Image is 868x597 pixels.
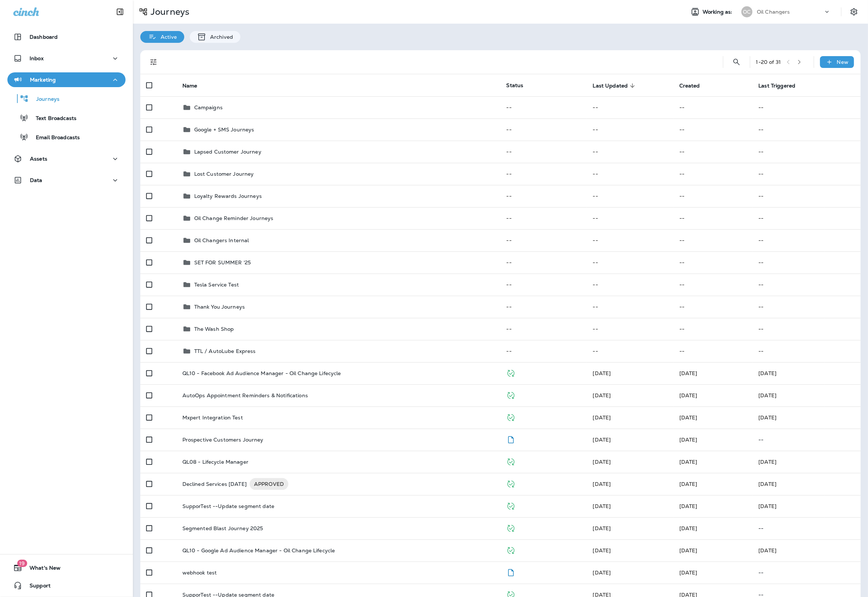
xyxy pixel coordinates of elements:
[673,185,753,207] td: --
[752,141,861,163] td: --
[593,503,611,509] span: Eluwa Monday
[194,127,254,133] p: Google + SMS Journeys
[182,83,198,89] span: Name
[752,229,861,251] td: --
[7,173,126,188] button: Data
[500,163,587,185] td: --
[28,134,80,141] p: Email Broadcasts
[673,141,753,163] td: --
[587,119,673,141] td: --
[7,560,126,575] button: 19What's New
[679,392,697,399] span: J-P Scoville
[194,348,256,354] p: TTL / AutoLube Express
[506,546,515,553] span: Published
[758,570,855,576] p: --
[758,82,805,89] span: Last Triggered
[506,524,515,531] span: Published
[593,392,611,399] span: Brookelynn Miller
[752,274,861,296] td: --
[182,392,308,398] p: AutoOps Appointment Reminders & Notifications
[500,207,587,229] td: --
[30,77,56,83] p: Marketing
[752,362,861,384] td: [DATE]
[673,229,753,251] td: --
[752,119,861,141] td: --
[752,495,861,517] td: [DATE]
[182,525,263,531] p: Segmented Blast Journey 2025
[250,480,288,488] span: APPROVED
[752,251,861,274] td: --
[500,229,587,251] td: --
[752,207,861,229] td: --
[182,548,335,553] p: QL10 - Google Ad Audience Manager - Oil Change Lifecycle
[673,207,753,229] td: --
[110,4,130,19] button: Collapse Sidebar
[673,274,753,296] td: --
[182,437,264,443] p: Prospective Customers Journey
[679,83,700,89] span: Created
[757,9,790,15] p: Oil Changers
[30,34,58,40] p: Dashboard
[182,570,217,576] p: webhook test
[7,91,126,106] button: Journeys
[847,5,861,18] button: Settings
[593,370,611,377] span: Brookelynn Miller
[679,436,697,443] span: Andrea Alcala
[500,141,587,163] td: --
[500,96,587,119] td: --
[194,193,262,199] p: Loyalty Rewards Journeys
[587,296,673,318] td: --
[500,318,587,340] td: --
[593,525,611,532] span: Brookelynn Miller
[593,83,628,89] span: Last Updated
[22,565,61,574] span: What's New
[593,481,611,487] span: Brookelynn Miller
[194,171,254,177] p: Lost Customer Journey
[752,296,861,318] td: --
[28,115,76,122] p: Text Broadcasts
[182,370,341,376] p: QL10 - Facebook Ad Audience Manager - Oil Change Lifecycle
[194,237,249,243] p: Oil Changers Internal
[593,459,611,465] span: Developer Integrations
[673,296,753,318] td: --
[30,55,44,61] p: Inbox
[587,185,673,207] td: --
[587,229,673,251] td: --
[194,326,234,332] p: The Wash Shop
[194,282,239,288] p: Tesla Service Test
[679,459,697,465] span: J-P Scoville
[741,6,752,17] div: OC
[506,436,515,442] span: Draft
[752,473,861,495] td: [DATE]
[587,251,673,274] td: --
[500,296,587,318] td: --
[673,163,753,185] td: --
[148,6,189,17] p: Journeys
[679,370,697,377] span: Brookelynn Miller
[593,436,611,443] span: Andrea Alcala
[29,96,59,103] p: Journeys
[679,547,697,554] span: Unknown
[194,215,274,221] p: Oil Change Reminder Journeys
[506,458,515,464] span: Published
[7,51,126,66] button: Inbox
[157,34,177,40] p: Active
[506,391,515,398] span: Published
[22,583,51,591] span: Support
[752,539,861,562] td: [DATE]
[587,318,673,340] td: --
[146,55,161,69] button: Filters
[673,119,753,141] td: --
[182,478,247,490] p: Declined Services [DATE]
[593,547,611,554] span: Brookelynn Miller
[250,478,288,490] div: APPROVED
[679,481,697,487] span: Brookelynn Miller
[758,525,855,531] p: --
[500,185,587,207] td: --
[756,59,781,65] div: 1 - 20 of 31
[587,207,673,229] td: --
[7,110,126,126] button: Text Broadcasts
[673,318,753,340] td: --
[194,149,261,155] p: Lapsed Customer Journey
[500,340,587,362] td: --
